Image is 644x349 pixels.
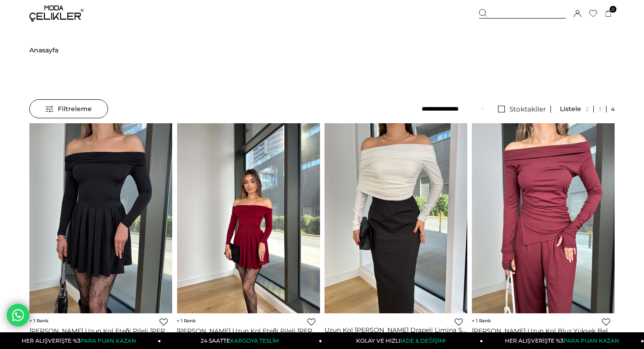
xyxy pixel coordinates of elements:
span: 1 [177,318,196,324]
span: 1 [29,318,48,324]
span: Filtreleme [46,100,92,118]
img: Madonna Yaka Uzun Kol Eteği Pileli David Siyah Kadın Mini Elbise 25K499 [29,123,172,313]
span: PARA PUAN KAZAN [80,337,136,344]
a: Favorilere Ekle [455,318,463,326]
span: İADE & DEĞİŞİM! [400,337,446,344]
a: [PERSON_NAME] Uzun Kol Eteği Pileli [PERSON_NAME] Kadın Mini Elbise 25K499 [29,327,172,335]
img: Uzun Kol Madonna Yaka Drapeli Limina Siyah Kadın Elbise 25K230 [324,123,467,313]
span: PARA PUAN KAZAN [564,337,619,344]
a: Favorilere Ekle [307,318,315,326]
span: KARGOYA TESLİM [230,337,279,344]
img: logo [29,5,84,22]
a: 0 [605,10,612,17]
span: 1 [472,318,491,324]
a: KOLAY VE HIZLIİADE & DEĞİŞİM! [322,332,483,349]
span: 0 [610,6,616,13]
a: [PERSON_NAME] Uzun Kol Eteği Pileli [PERSON_NAME] Kadın Mini Elbise 25K499 [177,327,320,335]
a: Uzun Kol [PERSON_NAME] Drapeli Limina Siyah Kadın Elbise 25K230 [324,326,467,334]
img: Madonna Yaka Uzun Kol Bluz Yüksek Bel Bol Paça Pantolon Börd Bordo Kadın Takım 25Y140 [472,123,615,313]
li: > [29,27,58,73]
a: Stoktakiler [494,106,551,113]
a: Favorilere Ekle [602,318,610,326]
a: HER ALIŞVERİŞTE %3PARA PUAN KAZAN [483,332,644,349]
span: Stoktakiler [509,105,546,113]
a: Anasayfa [29,27,58,73]
a: 24 SAATTEKARGOYA TESLİM [161,332,322,349]
a: [PERSON_NAME] Uzun Kol Bluz Yüksek Bel Bol Paça Pantolon Börd Bordo Kadın Takım 25Y140 [472,327,615,335]
a: Favorilere Ekle [160,318,168,326]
